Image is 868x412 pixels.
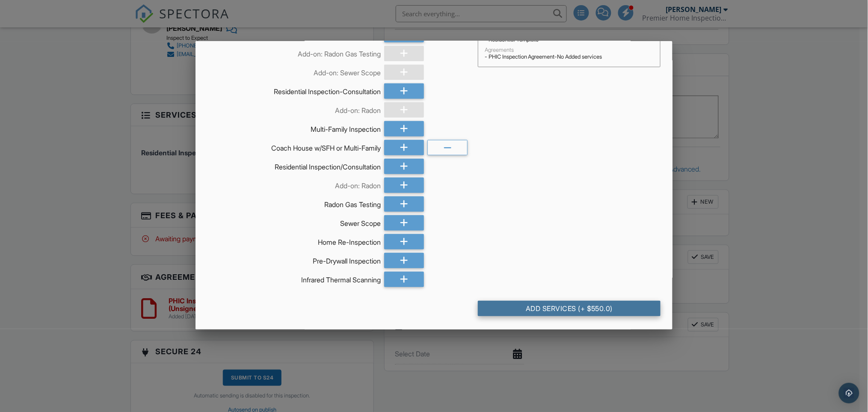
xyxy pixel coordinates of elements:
div: Sewer Scope [207,215,381,228]
div: Coach House w/SFH or Multi-Family [207,140,381,153]
div: Agreements [485,47,654,53]
div: - PHIC Inspection Agreement-No Added services [485,53,654,60]
div: Add-on: Radon Gas Testing [207,46,381,59]
div: Add-on: Sewer Scope [207,65,381,77]
div: Add Services (+ $550.0) [478,301,661,316]
div: Pre-Drywall Inspection [207,253,381,266]
div: Add-on: Radon [207,102,381,115]
div: Home Re-Inspection [207,234,381,247]
div: Radon Gas Testing [207,196,381,209]
div: Residential Inspection-Consultation [207,83,381,96]
div: Multi-Family Inspection [207,121,381,134]
div: Infrared Thermal Scanning [207,272,381,285]
div: Residential Inspection/Consultation [207,159,381,172]
div: Add-on: Radon [207,178,381,190]
div: Open Intercom Messenger [839,383,859,403]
